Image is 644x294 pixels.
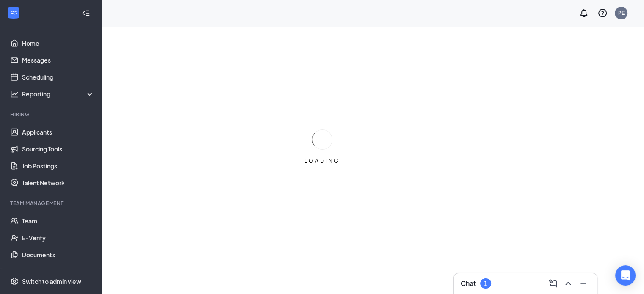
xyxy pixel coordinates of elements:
[22,35,94,52] a: Home
[82,9,90,17] svg: Collapse
[579,8,589,18] svg: Notifications
[22,212,94,229] a: Team
[301,157,343,165] div: LOADING
[577,277,590,290] button: Minimize
[10,111,93,118] div: Hiring
[22,277,81,286] div: Switch to admin view
[546,277,560,290] button: ComposeMessage
[22,124,94,140] a: Applicants
[578,278,589,289] svg: Minimize
[615,265,636,286] div: Open Intercom Messenger
[548,278,558,289] svg: ComposeMessage
[10,200,93,207] div: Team Management
[22,140,94,157] a: Sourcing Tools
[618,9,625,16] div: PE
[484,280,487,287] div: 1
[597,8,608,18] svg: QuestionInfo
[9,8,18,17] svg: WorkstreamLogo
[22,157,94,174] a: Job Postings
[563,278,573,289] svg: ChevronUp
[561,277,575,290] button: ChevronUp
[22,90,95,98] div: Reporting
[22,246,94,263] a: Documents
[10,90,19,98] svg: Analysis
[22,174,94,191] a: Talent Network
[22,52,94,69] a: Messages
[22,229,94,246] a: E-Verify
[22,69,94,85] a: Scheduling
[461,279,476,288] h3: Chat
[22,263,94,280] a: Surveys
[10,277,19,286] svg: Settings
